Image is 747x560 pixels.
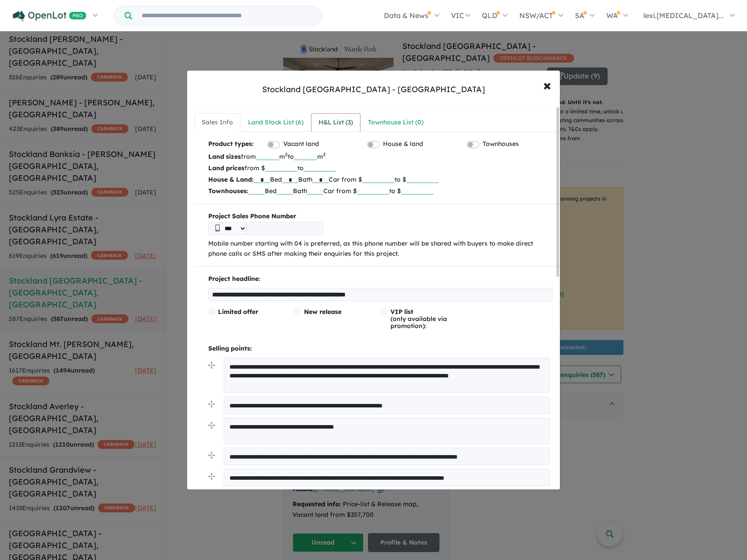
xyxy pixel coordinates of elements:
img: Phone icon [215,224,220,231]
input: Try estate name, suburb, builder or developer [134,6,320,25]
div: Sales Info [202,117,233,128]
p: Mobile number starting with 04 is preferred, as this phone number will be shared with buyers to m... [208,239,553,260]
b: Land sizes [208,153,241,161]
b: House & Land: [208,175,254,183]
span: New release [304,308,342,316]
span: lexi.[MEDICAL_DATA]... [643,11,724,20]
span: × [543,75,551,94]
b: Product types: [208,139,254,151]
p: Selling points: [208,343,553,354]
b: Project Sales Phone Number [208,211,553,222]
img: Openlot PRO Logo White [13,11,86,22]
img: drag.svg [208,473,215,480]
div: Stockland [GEOGRAPHIC_DATA] - [GEOGRAPHIC_DATA] [262,84,485,95]
div: Land Stock List ( 6 ) [248,117,304,128]
p: from m to m [208,151,553,162]
span: VIP list [390,308,413,316]
img: drag.svg [208,452,215,459]
img: drag.svg [208,362,215,369]
img: drag.svg [208,401,215,407]
sup: 2 [323,151,326,157]
p: Project headline: [208,274,553,284]
label: House & land [383,139,423,149]
div: H&L List ( 3 ) [319,117,353,128]
div: Townhouse List ( 0 ) [368,117,424,128]
label: Townhouses [483,139,519,149]
label: Vacant land [283,139,319,149]
span: Limited offer [218,308,258,316]
p: Bed Bath Car from $ to $ [208,185,553,197]
b: Townhouses: [208,187,248,195]
img: drag.svg [208,422,215,429]
span: (only available via promotion): [390,308,447,330]
p: from $ to [208,162,553,174]
sup: 2 [285,151,288,157]
b: Land prices [208,164,244,172]
p: Bed Bath Car from $ to $ [208,174,553,185]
